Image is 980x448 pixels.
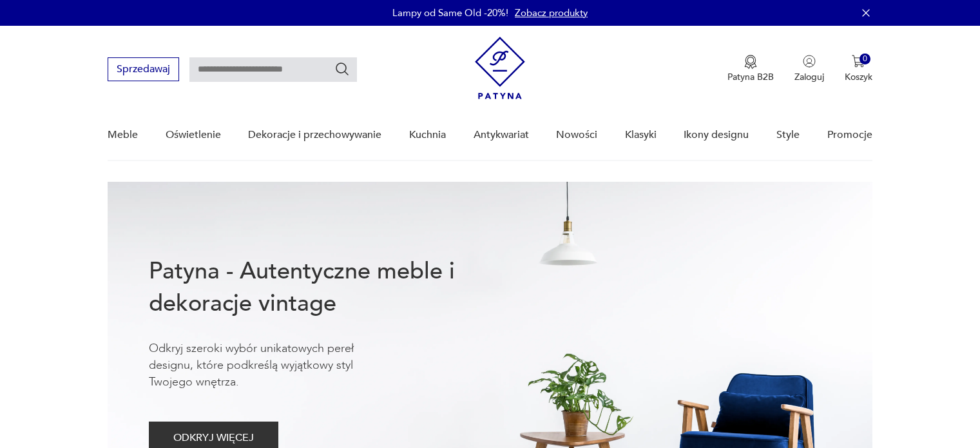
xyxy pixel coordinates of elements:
div: 0 [860,54,870,64]
p: Patyna B2B [727,71,774,83]
button: 0Koszyk [845,55,872,83]
p: Lampy od Same Old -20%! [392,6,508,19]
a: Antykwariat [474,110,529,160]
a: Zobacz produkty [515,6,588,19]
img: Ikonka użytkownika [803,55,816,68]
p: Odkryj szeroki wybór unikatowych pereł designu, które podkreślą wyjątkowy styl Twojego wnętrza. [149,340,394,391]
button: Patyna B2B [727,55,774,83]
a: Kuchnia [409,110,446,160]
p: Zaloguj [794,71,824,83]
a: Promocje [827,110,872,160]
h1: Patyna - Autentyczne meble i dekoracje vintage [149,255,497,320]
a: Ikona medaluPatyna B2B [727,55,774,83]
button: Sprzedawaj [108,57,179,81]
a: Meble [108,110,138,160]
a: Oświetlenie [166,110,221,160]
a: Nowości [556,110,597,160]
a: Ikony designu [684,110,749,160]
img: Ikona medalu [744,55,757,69]
img: Patyna - sklep z meblami i dekoracjami vintage [475,37,525,99]
a: Sprzedawaj [108,66,179,75]
button: Szukaj [334,61,350,77]
a: ODKRYJ WIĘCEJ [149,434,278,443]
a: Style [776,110,800,160]
button: Zaloguj [794,55,824,83]
img: Ikona koszyka [852,55,865,68]
a: Klasyki [625,110,657,160]
a: Dekoracje i przechowywanie [248,110,381,160]
p: Koszyk [845,71,872,83]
